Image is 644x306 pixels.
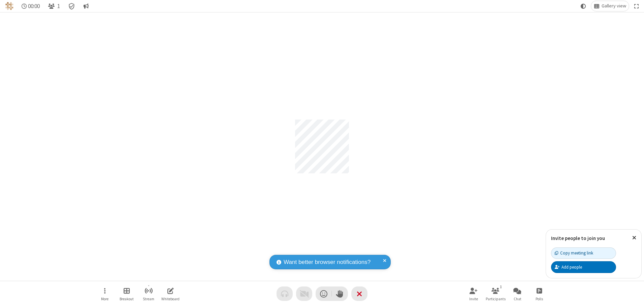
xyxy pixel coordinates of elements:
[486,297,506,301] span: Participants
[627,230,641,246] button: Close popover
[57,3,60,9] span: 1
[469,297,478,301] span: Invite
[161,297,180,301] span: Whiteboard
[536,297,543,301] span: Polls
[507,284,527,303] button: Open chat
[101,297,108,301] span: More
[591,1,629,11] button: Change layout
[578,1,589,11] button: Using system theme
[138,284,159,303] button: Start streaming
[28,3,40,9] span: 00:00
[602,3,626,9] span: Gallery view
[65,1,78,11] div: Meeting details Encryption enabled
[277,286,293,301] button: Audio problem - check your Internet connection or call by phone
[143,297,154,301] span: Stream
[332,286,348,301] button: Raise hand
[529,284,549,303] button: Open poll
[498,284,504,290] div: 1
[632,1,642,11] button: Fullscreen
[485,284,506,303] button: Open participant list
[45,1,63,11] button: Open participant list
[80,1,91,11] button: Conversation
[284,258,371,267] span: Want better browser notifications?
[296,286,312,301] button: Video
[316,286,332,301] button: Send a reaction
[551,235,605,241] label: Invite people to join you
[351,286,367,301] button: End or leave meeting
[463,284,484,303] button: Invite participants (Alt+I)
[551,261,616,273] button: Add people
[19,1,43,11] div: Timer
[551,247,616,259] button: Copy meeting link
[120,297,134,301] span: Breakout
[5,2,13,10] img: QA Selenium DO NOT DELETE OR CHANGE
[514,297,521,301] span: Chat
[117,284,137,303] button: Manage Breakout Rooms
[95,284,115,303] button: Open menu
[555,250,593,256] div: Copy meeting link
[160,284,181,303] button: Open shared whiteboard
